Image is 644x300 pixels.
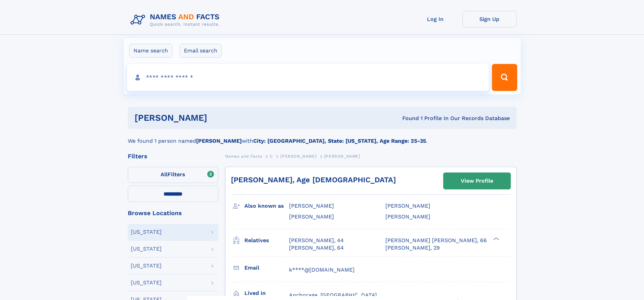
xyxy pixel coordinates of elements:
button: Search Button [492,64,517,91]
span: [PERSON_NAME] [385,213,430,220]
h3: Email [244,262,289,274]
a: View Profile [444,173,510,189]
b: [PERSON_NAME] [196,138,242,144]
div: ❯ [492,236,500,241]
a: [PERSON_NAME], 29 [385,244,440,252]
a: C [270,152,273,160]
label: Filters [128,167,218,183]
h3: Lived in [244,287,289,299]
span: [PERSON_NAME] [289,203,334,209]
div: [US_STATE] [131,280,162,285]
div: Browse Locations [128,210,218,216]
h1: [PERSON_NAME] [135,114,305,122]
img: Logo Names and Facts [128,11,225,29]
a: [PERSON_NAME] [280,152,316,160]
div: [US_STATE] [131,229,162,235]
label: Name search [129,44,172,58]
span: C [270,154,273,159]
div: Filters [128,153,218,159]
div: Found 1 Profile In Our Records Database [305,115,510,122]
div: [US_STATE] [131,246,162,252]
span: [PERSON_NAME] [289,213,334,220]
a: [PERSON_NAME] [PERSON_NAME], 66 [385,237,487,244]
div: View Profile [461,173,493,189]
div: [US_STATE] [131,263,162,269]
span: All [161,171,168,178]
a: Names and Facts [225,152,262,160]
a: Log In [408,11,462,27]
a: [PERSON_NAME], 44 [289,237,344,244]
span: Anchorage, [GEOGRAPHIC_DATA] [289,292,377,298]
h3: Also known as [244,200,289,212]
span: [PERSON_NAME] [280,154,316,159]
a: [PERSON_NAME], 64 [289,244,344,252]
span: [PERSON_NAME] [385,203,430,209]
a: Sign Up [462,11,517,27]
div: We found 1 person named with . [128,129,517,145]
span: [PERSON_NAME] [324,154,360,159]
b: City: [GEOGRAPHIC_DATA], State: [US_STATE], Age Range: 25-35 [253,138,426,144]
input: search input [127,64,489,91]
label: Email search [180,44,222,58]
h3: Relatives [244,235,289,246]
a: [PERSON_NAME], Age [DEMOGRAPHIC_DATA] [231,176,396,184]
